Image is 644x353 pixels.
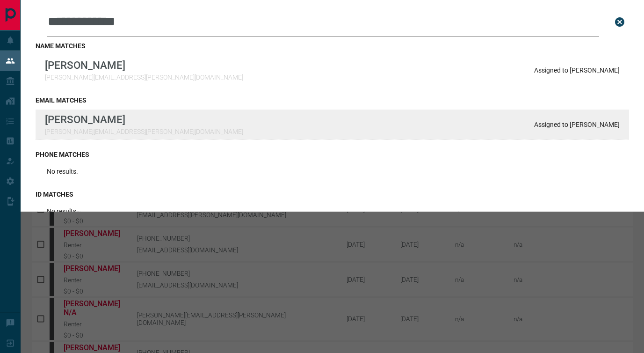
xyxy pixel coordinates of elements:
[534,66,620,74] p: Assigned to [PERSON_NAME]
[36,191,629,198] h3: id matches
[36,96,629,104] h3: email matches
[47,168,78,175] p: No results.
[36,42,629,50] h3: name matches
[610,13,629,31] button: close search bar
[45,59,243,71] p: [PERSON_NAME]
[47,207,78,215] p: No results.
[534,121,620,128] p: Assigned to [PERSON_NAME]
[36,151,629,158] h3: phone matches
[45,113,243,125] p: [PERSON_NAME]
[45,74,243,81] p: [PERSON_NAME][EMAIL_ADDRESS][PERSON_NAME][DOMAIN_NAME]
[45,128,243,135] p: [PERSON_NAME][EMAIL_ADDRESS][PERSON_NAME][DOMAIN_NAME]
